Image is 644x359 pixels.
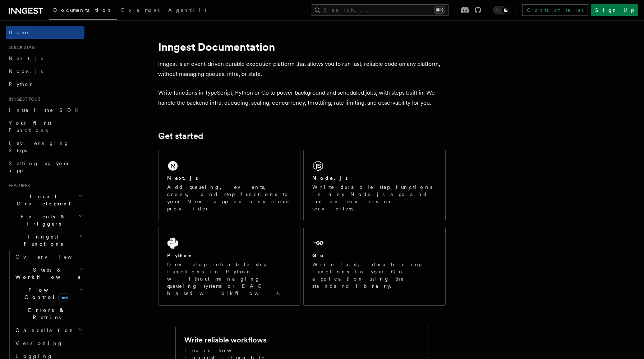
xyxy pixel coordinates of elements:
[49,2,117,20] a: Documentation
[9,55,43,61] span: Next.js
[13,327,75,334] span: Cancellation
[58,294,70,301] span: new
[158,227,300,306] a: PythonDevelop reliable step functions in Python without managing queueing systems or DAG based wo...
[9,120,51,133] span: Your first Functions
[312,174,348,182] h2: Node.js
[6,193,78,207] span: Local Development
[13,304,84,324] button: Errors & Retries
[493,6,510,14] button: Toggle dark mode
[9,140,69,153] span: Leveraging Steps
[167,261,291,297] p: Develop reliable step functions in Python without managing queueing systems or DAG based workflows.
[13,306,78,321] span: Errors & Retries
[303,227,446,306] a: GoWrite fast, durable step functions in your Go application using the standard library.
[15,340,63,346] span: Versioning
[6,213,78,227] span: Events & Triggers
[6,210,84,230] button: Events & Triggers
[434,6,445,14] kbd: ⌘K
[164,2,211,19] a: AgentKit
[6,233,78,247] span: Inngest Functions
[312,252,325,259] h2: Go
[158,40,446,53] h1: Inngest Documentation
[167,252,194,259] h2: Python
[6,78,84,91] a: Python
[13,250,84,263] a: Overview
[13,337,84,350] a: Versioning
[6,183,30,188] span: Features
[9,81,35,87] span: Python
[6,65,84,78] a: Node.js
[6,230,84,250] button: Inngest Functions
[167,174,198,182] h2: Next.js
[167,183,291,212] p: Add queueing, events, crons, and step functions to your Next app on any cloud provider.
[6,45,37,50] span: Quick start
[168,7,206,13] span: AgentKit
[13,286,79,301] span: Flow Control
[158,150,300,221] a: Next.jsAdd queueing, events, crons, and step functions to your Next app on any cloud provider.
[312,183,437,212] p: Write durable step functions in any Node.js app and run on servers or serverless.
[158,131,203,141] a: Get started
[117,2,164,19] a: Examples
[158,88,446,108] p: Write functions in TypeScript, Python or Go to power background and scheduled jobs, with steps bu...
[158,59,446,79] p: Inngest is an event-driven durable execution platform that allows you to run fast, reliable code ...
[6,26,84,39] a: Home
[9,107,83,113] span: Install the SDK
[591,4,638,16] a: Sign Up
[6,157,84,177] a: Setting up your app
[522,4,588,16] a: Contact sales
[311,4,449,16] button: Search...⌘K
[13,266,80,281] span: Steps & Workflows
[13,283,84,304] button: Flow Controlnew
[15,353,53,359] span: Logging
[9,160,70,173] span: Setting up your app
[184,335,266,345] h2: Write reliable workflows
[6,104,84,117] a: Install the SDK
[312,261,437,290] p: Write fast, durable step functions in your Go application using the standard library.
[13,263,84,283] button: Steps & Workflows
[9,68,43,74] span: Node.js
[6,190,84,210] button: Local Development
[6,52,84,65] a: Next.js
[53,7,112,13] span: Documentation
[6,137,84,157] a: Leveraging Steps
[9,29,29,36] span: Home
[6,117,84,137] a: Your first Functions
[6,96,40,102] span: Inngest tour
[303,150,446,221] a: Node.jsWrite durable step functions in any Node.js app and run on servers or serverless.
[13,324,84,337] button: Cancellation
[15,254,89,260] span: Overview
[121,7,160,13] span: Examples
